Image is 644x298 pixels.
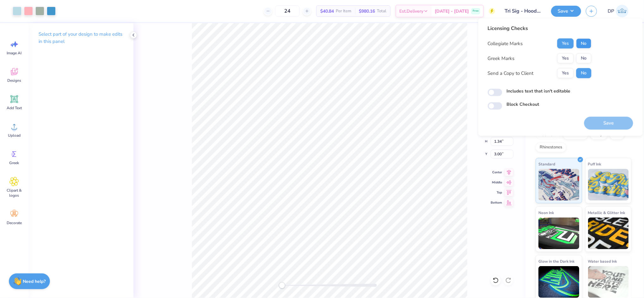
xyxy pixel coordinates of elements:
span: Clipart & logos [4,188,25,198]
p: Select part of your design to make edits in this panel [39,31,123,45]
span: Top [491,190,502,195]
button: Yes [557,53,574,63]
span: Neon Ink [538,209,554,216]
span: Designs [7,78,21,83]
span: Water based Ink [588,258,617,265]
span: Center [491,170,502,175]
span: Est. Delivery [399,8,423,15]
label: Block Checkout [507,101,539,108]
span: Image AI [7,51,22,56]
span: DP [608,8,614,15]
img: Puff Ink [588,169,629,200]
span: $40.84 [320,8,334,15]
span: Metallic & Glitter Ink [588,209,625,216]
span: Decorate [7,220,22,225]
label: Includes text that isn't editable [507,88,571,94]
span: Puff Ink [588,161,601,167]
button: No [576,53,592,63]
span: $980.16 [359,8,375,15]
img: Standard [538,169,579,200]
input: – – [275,5,300,17]
img: Metallic & Glitter Ink [588,218,629,249]
span: Total [377,8,386,15]
span: [DATE] - [DATE] [435,8,469,15]
div: Collegiate Marks [488,40,523,47]
span: Upload [8,133,21,138]
div: Rhinestones [536,143,566,152]
a: DP [605,5,631,17]
div: Greek Marks [488,55,515,62]
button: Save [551,6,581,17]
button: Yes [557,39,574,49]
span: Bottom [491,200,502,205]
span: Per Item [336,8,351,15]
span: Free [473,9,479,13]
span: Greek [9,160,19,165]
span: Standard [538,161,555,167]
strong: Need help? [23,278,46,284]
button: No [576,39,592,49]
span: Add Text [7,105,22,110]
img: Water based Ink [588,266,629,298]
div: Accessibility label [279,282,285,289]
img: Glow in the Dark Ink [538,266,579,298]
button: No [576,68,592,78]
input: Untitled Design [500,5,546,17]
img: Darlene Padilla [616,5,629,17]
div: Licensing Checks [488,25,592,32]
button: Yes [557,68,574,78]
img: Neon Ink [538,218,579,249]
span: Glow in the Dark Ink [538,258,574,265]
div: Send a Copy to Client [488,69,534,77]
span: Middle [491,180,502,185]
